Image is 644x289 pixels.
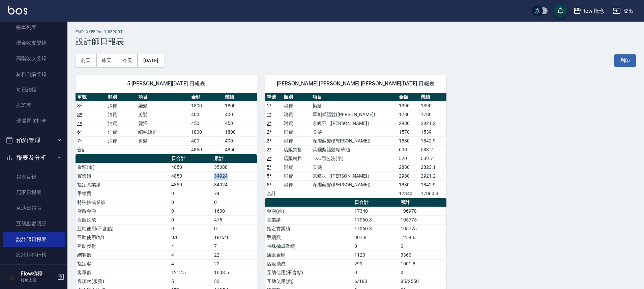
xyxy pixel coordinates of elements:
[399,198,446,207] th: 累計
[223,136,257,145] td: 400
[353,277,399,286] td: 6/180
[3,216,65,231] a: 互助點數明細
[282,180,311,189] td: 消費
[399,259,446,268] td: 1001.8
[170,154,212,163] th: 日合計
[353,251,399,259] td: 1120
[76,277,170,286] td: 客項次(服務)
[170,215,212,224] td: 0
[96,54,117,67] button: 昨天
[419,189,446,198] td: 17060.3
[399,207,446,215] td: 106978
[189,101,223,110] td: 1800
[419,154,446,163] td: 509.7
[76,268,170,277] td: 客單價
[265,189,282,198] td: 合計
[397,172,419,180] td: 2980
[265,251,353,259] td: 店販金額
[311,110,397,119] td: 單劑式護髮([PERSON_NAME])
[212,233,257,242] td: 18/540
[189,136,223,145] td: 400
[311,119,397,128] td: 京喚羽（[PERSON_NAME]）
[76,207,170,215] td: 店販金額
[581,7,605,15] div: Flow 概念
[399,268,446,277] td: 0
[223,101,257,110] td: 1800
[212,215,257,224] td: 475
[84,80,249,87] span: 5 [PERSON_NAME][DATE] 日報表
[76,242,170,251] td: 互助獲得
[76,54,96,67] button: 前天
[353,242,399,251] td: 0
[76,180,170,189] td: 指定實業績
[189,93,223,102] th: 金額
[3,149,65,166] button: 報表及分析
[212,207,257,215] td: 1600
[21,270,55,277] h5: Flow櫃檯
[170,277,212,286] td: 5
[106,119,137,128] td: 消費
[397,101,419,110] td: 1390
[170,207,212,215] td: 0
[265,224,353,233] td: 指定實業績
[282,163,311,172] td: 消費
[399,233,446,242] td: 1259.6
[223,128,257,136] td: 1800
[3,113,65,129] a: 現場電腦打卡
[212,242,257,251] td: 7
[170,224,212,233] td: 0
[76,30,636,34] h2: Employee Daily Report
[282,128,311,136] td: 消費
[353,207,399,215] td: 17340
[3,200,65,216] a: 互助日報表
[170,251,212,259] td: 4
[265,215,353,224] td: 實業績
[170,198,212,207] td: 0
[223,110,257,119] td: 400
[212,277,257,286] td: 32
[5,270,19,284] img: Person
[76,93,257,154] table: a dense table
[3,35,65,51] a: 現金收支登錄
[3,132,65,149] button: 預約管理
[3,263,65,278] a: 店販抽成明細
[397,136,419,145] td: 1880
[419,180,446,189] td: 1842.9
[614,54,636,67] button: 列印
[3,20,65,35] a: 帳單列表
[282,110,311,119] td: 消費
[311,154,397,163] td: TKO護色洗(小)
[353,215,399,224] td: 17060.3
[353,233,399,242] td: 301.8
[399,215,446,224] td: 105775
[3,51,65,66] a: 高階收支登錄
[397,180,419,189] td: 1880
[170,172,212,180] td: 4850
[353,259,399,268] td: 299
[419,110,446,119] td: 1780
[265,207,353,215] td: 金額(虛)
[138,54,164,67] button: [DATE]
[311,145,397,154] td: 英國梨護髮精華油
[397,145,419,154] td: 600
[212,268,257,277] td: 1608.5
[399,277,446,286] td: 85/2550
[399,251,446,259] td: 3360
[397,154,419,163] td: 520
[273,80,438,87] span: [PERSON_NAME] [PERSON_NAME] [PERSON_NAME][DATE] 日報表
[397,119,419,128] td: 2980
[76,215,170,224] td: 店販抽成
[189,128,223,136] td: 1800
[265,93,446,198] table: a dense table
[106,101,137,110] td: 消費
[223,93,257,102] th: 業績
[265,259,353,268] td: 店販抽成
[76,259,170,268] td: 指定客
[311,163,397,172] td: 染髮
[76,251,170,259] td: 總客數
[117,54,138,67] button: 今天
[137,93,189,102] th: 項目
[212,259,257,268] td: 22
[137,101,189,110] td: 染髮
[76,163,170,172] td: 金額(虛)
